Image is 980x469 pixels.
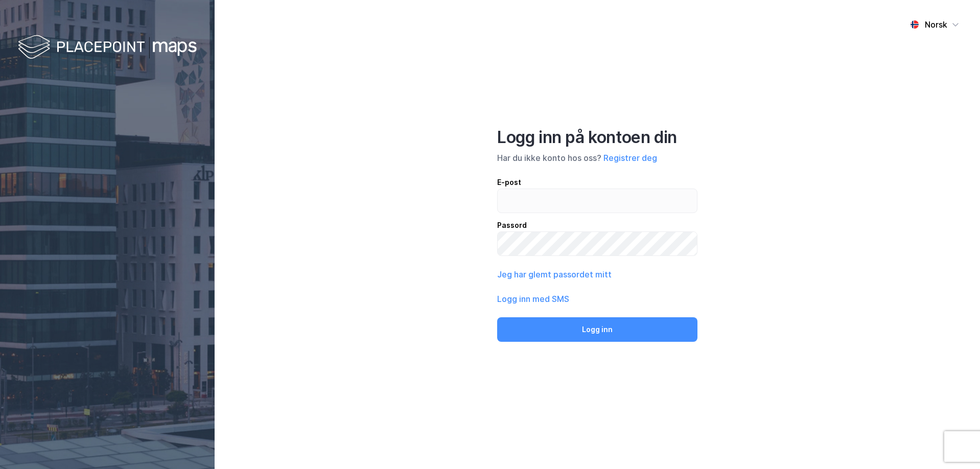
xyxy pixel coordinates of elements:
button: Jeg har glemt passordet mitt [497,268,612,280]
div: E-post [497,176,697,189]
button: Registrer deg [603,152,657,164]
div: Norsk [925,18,947,31]
button: Logg inn med SMS [497,293,569,305]
div: Logg inn på kontoen din [497,127,697,148]
img: logo-white.f07954bde2210d2a523dddb988cd2aa7.svg [18,33,197,63]
button: Logg inn [497,317,697,342]
div: Passord [497,219,697,231]
div: Har du ikke konto hos oss? [497,152,697,164]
